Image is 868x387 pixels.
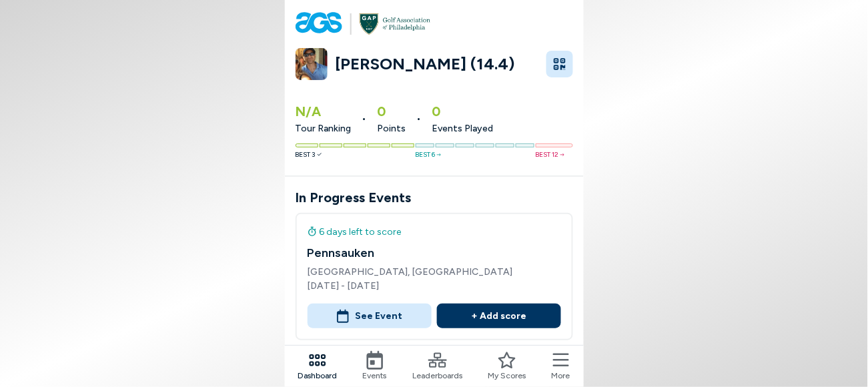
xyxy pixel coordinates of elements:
[363,370,387,382] span: Events
[308,244,561,262] h4: Pennsauken
[488,351,526,382] a: My Scores
[298,370,338,382] span: Dashboard
[296,101,352,121] span: N/A
[296,187,573,208] h3: In Progress Events
[296,149,322,159] span: Best 3
[432,101,494,121] span: 0
[536,149,564,159] span: Best 12
[378,121,406,135] span: Points
[412,351,462,382] a: Leaderboards
[296,121,352,135] span: Tour Ranking
[308,225,561,239] div: 6 days left to score
[298,351,338,382] a: Dashboard
[416,149,441,159] span: Best 6
[417,111,422,125] span: •
[378,101,406,121] span: 0
[308,265,561,279] span: [GEOGRAPHIC_DATA], [GEOGRAPHIC_DATA]
[437,304,561,328] button: + Add score
[363,351,387,382] a: Events
[336,55,538,73] a: [PERSON_NAME] (14.4)
[308,304,432,328] button: See Event
[488,370,526,382] span: My Scores
[412,370,462,382] span: Leaderboards
[308,279,561,293] span: [DATE] - [DATE]
[552,351,570,382] button: More
[432,121,494,135] span: Events Played
[552,370,570,382] span: More
[296,48,328,80] img: avatar
[362,111,367,125] span: •
[360,13,431,35] img: logo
